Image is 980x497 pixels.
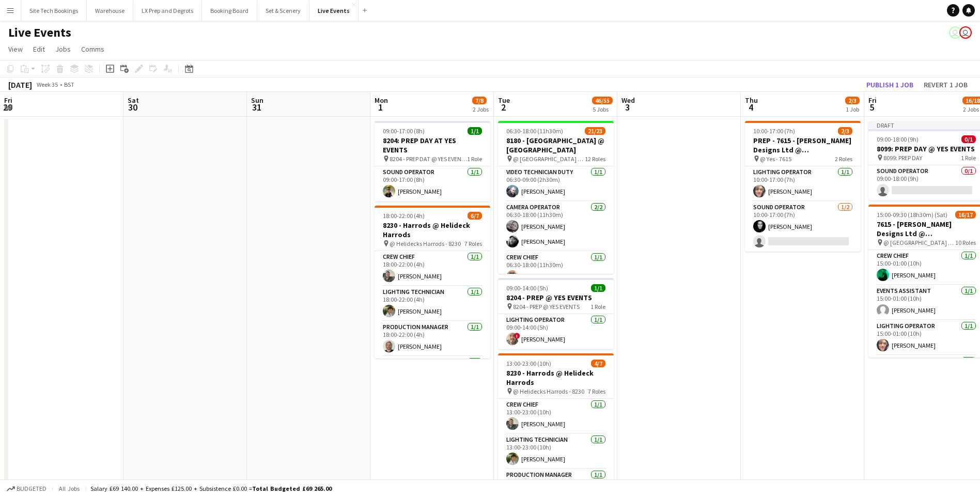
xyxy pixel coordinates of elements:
app-card-role: Project Manager1/1 [375,356,490,392]
span: Mon [375,96,388,105]
div: [DATE] [8,80,32,90]
h1: Live Events [8,25,71,40]
span: Fri [868,96,877,105]
app-user-avatar: Andrew Gorman [959,26,972,39]
div: 5 Jobs [593,105,612,113]
app-card-role: Crew Chief1/113:00-23:00 (10h)[PERSON_NAME] [498,399,614,434]
span: Tue [498,96,510,105]
span: 6/7 [468,212,482,220]
button: Warehouse [87,1,133,21]
app-card-role: Sound Operator1/109:00-17:00 (8h)[PERSON_NAME] [375,166,490,201]
button: Publish 1 job [862,78,917,91]
span: All jobs [57,485,82,492]
span: Sat [128,96,139,105]
a: View [4,42,27,56]
app-job-card: 06:30-18:00 (11h30m)21/238180 - [GEOGRAPHIC_DATA] @ [GEOGRAPHIC_DATA] @ [GEOGRAPHIC_DATA] - 81801... [498,121,614,274]
span: 21/23 [585,127,605,135]
span: @ Helidecks Harrods - 8230 [513,387,584,395]
span: 2/3 [838,127,852,135]
span: 1/1 [468,127,482,135]
span: 1 [373,101,388,113]
span: Fri [4,96,12,105]
span: 2 [496,101,510,113]
span: Edit [33,44,45,54]
app-user-avatar: Technical Department [949,26,961,39]
span: @ [GEOGRAPHIC_DATA] - 8180 [513,155,585,163]
span: 29 [3,101,12,113]
h3: 8230 - Harrods @ Helideck Harrods [498,368,614,387]
button: Live Events [309,1,359,21]
span: 0/1 [961,135,976,143]
span: 1 Role [961,154,976,162]
span: 18:00-22:00 (4h) [383,212,425,220]
span: View [8,44,23,54]
app-job-card: 09:00-17:00 (8h)1/18204: PREP DAY AT YES EVENTS 8204 - PREP DAT @ YES EVENTS1 RoleSound Operator1... [375,121,490,201]
span: Comms [81,44,104,54]
span: 10:00-17:00 (7h) [753,127,795,135]
h3: 8230 - Harrods @ Helideck Harrods [375,221,490,239]
div: 1 Job [846,105,859,113]
span: @ Helidecks Harrods - 8230 [390,240,461,247]
span: 4/7 [591,360,605,367]
div: 2 Jobs [473,105,489,113]
span: 31 [250,101,263,113]
app-card-role: Video Technician Duty1/106:30-09:00 (2h30m)[PERSON_NAME] [498,166,614,201]
span: 13:00-23:00 (10h) [506,360,551,367]
span: 09:00-17:00 (8h) [383,127,425,135]
span: ! [514,333,520,339]
span: 5 [867,101,877,113]
a: Comms [77,42,108,56]
h3: 8204 - PREP @ YES EVENTS [498,293,614,302]
h3: 8180 - [GEOGRAPHIC_DATA] @ [GEOGRAPHIC_DATA] [498,136,614,154]
app-job-card: 18:00-22:00 (4h)6/78230 - Harrods @ Helideck Harrods @ Helidecks Harrods - 82307 RolesCrew Chief1... [375,206,490,359]
app-card-role: Camera Operator2/206:30-18:00 (11h30m)[PERSON_NAME][PERSON_NAME] [498,201,614,252]
app-card-role: Crew Chief1/106:30-18:00 (11h30m)[PERSON_NAME] [498,252,614,287]
span: @ [GEOGRAPHIC_DATA] - 7615 [883,239,955,246]
app-card-role: Lighting Technician1/118:00-22:00 (4h)[PERSON_NAME] [375,286,490,321]
span: 7/8 [472,97,487,104]
app-card-role: Crew Chief1/118:00-22:00 (4h)[PERSON_NAME] [375,251,490,286]
app-card-role: Lighting Operator1/110:00-17:00 (7h)[PERSON_NAME] [745,166,861,201]
span: 3 [620,101,635,113]
span: 30 [126,101,139,113]
span: 2/3 [845,97,860,104]
span: Jobs [55,44,71,54]
span: 4 [743,101,758,113]
span: 7 Roles [464,240,482,247]
span: Wed [621,96,635,105]
h3: PREP - 7615 - [PERSON_NAME] Designs Ltd @ [GEOGRAPHIC_DATA] [745,136,861,154]
span: 8204 - PREP @ YES EVENTS [513,303,580,310]
button: Set & Scenery [257,1,309,21]
span: @ Yes - 7615 [760,155,791,163]
app-job-card: 09:00-14:00 (5h)1/18204 - PREP @ YES EVENTS 8204 - PREP @ YES EVENTS1 RoleLighting Operator1/109:... [498,278,614,349]
span: 2 Roles [835,155,852,163]
h3: 8204: PREP DAY AT YES EVENTS [375,136,490,154]
span: Sun [251,96,263,105]
app-card-role: Production Manager1/118:00-22:00 (4h)[PERSON_NAME] [375,321,490,356]
span: 8204 - PREP DAT @ YES EVENTS [390,155,467,163]
span: 1 Role [467,155,482,163]
div: Salary £69 140.00 + Expenses £125.00 + Subsistence £0.00 = [90,485,332,492]
span: 10 Roles [955,239,976,246]
app-card-role: Sound Operator1/210:00-17:00 (7h)[PERSON_NAME] [745,201,861,252]
button: Site Tech Bookings [21,1,87,21]
button: Budgeted [5,483,48,494]
span: Week 35 [34,81,60,88]
span: 46/55 [592,97,613,104]
span: 06:30-18:00 (11h30m) [506,127,563,135]
span: Thu [745,96,758,105]
div: 10:00-17:00 (7h)2/3PREP - 7615 - [PERSON_NAME] Designs Ltd @ [GEOGRAPHIC_DATA] @ Yes - 76152 Role... [745,121,861,252]
span: 15:00-09:30 (18h30m) (Sat) [877,211,947,219]
span: 7 Roles [588,387,605,395]
span: Budgeted [17,485,46,492]
span: 09:00-18:00 (9h) [877,135,919,143]
span: 1/1 [591,284,605,292]
span: 09:00-14:00 (5h) [506,284,548,292]
button: LX Prep and Degrots [133,1,202,21]
span: Total Budgeted £69 265.00 [252,485,332,492]
app-card-role: Lighting Technician1/113:00-23:00 (10h)[PERSON_NAME] [498,434,614,469]
a: Edit [29,42,49,56]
